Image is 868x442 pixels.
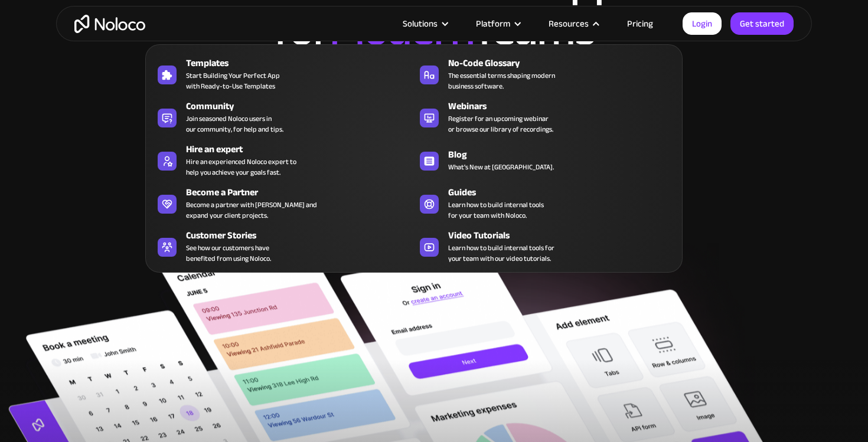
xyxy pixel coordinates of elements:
div: Platform [476,16,510,31]
span: Learn how to build internal tools for your team with our video tutorials. [448,243,554,264]
a: Pricing [612,16,668,31]
div: No-Code Glossary [448,56,681,70]
a: Hire an expertHire an experienced Noloco expert tohelp you achieve your goals fast. [152,140,414,180]
div: Webinars [448,99,681,113]
a: Customer StoriesSee how our customers havebenefited from using Noloco. [152,226,414,266]
span: Register for an upcoming webinar or browse our library of recordings. [448,113,553,135]
div: Hire an expert [186,142,419,156]
a: Video TutorialsLearn how to build internal tools foryour team with our video tutorials. [414,226,676,266]
div: Templates [186,56,419,70]
div: Become a partner with [PERSON_NAME] and expand your client projects. [186,199,317,221]
div: Guides [448,185,681,199]
a: BlogWhat's New at [GEOGRAPHIC_DATA]. [414,140,676,180]
div: Platform [461,16,534,31]
div: Hire an experienced Noloco expert to help you achieve your goals fast. [186,156,296,178]
div: Blog [448,148,681,162]
div: Resources [549,16,589,31]
a: home [74,15,145,33]
div: Solutions [388,16,461,31]
div: Resources [534,16,612,31]
a: Get started [730,12,794,35]
a: Login [683,12,722,35]
span: What's New at [GEOGRAPHIC_DATA]. [448,162,554,172]
span: See how our customers have benefited from using Noloco. [186,243,271,264]
a: Become a PartnerBecome a partner with [PERSON_NAME] andexpand your client projects. [152,183,414,223]
span: Start Building Your Perfect App with Ready-to-Use Templates [186,70,280,91]
div: Video Tutorials [448,228,681,243]
a: CommunityJoin seasoned Noloco users inour community, for help and tips. [152,97,414,137]
a: WebinarsRegister for an upcoming webinaror browse our library of recordings. [414,97,676,137]
div: Become a Partner [186,185,419,199]
a: No-Code GlossaryThe essential terms shaping modernbusiness software. [414,54,676,94]
span: Learn how to build internal tools for your team with Noloco. [448,199,544,221]
div: Solutions [403,16,438,31]
a: GuidesLearn how to build internal toolsfor your team with Noloco. [414,183,676,223]
span: The essential terms shaping modern business software. [448,70,555,91]
div: Customer Stories [186,228,419,243]
a: TemplatesStart Building Your Perfect Appwith Ready-to-Use Templates [152,54,414,94]
span: Join seasoned Noloco users in our community, for help and tips. [186,113,283,135]
nav: Resources [145,28,683,273]
div: Community [186,99,419,113]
